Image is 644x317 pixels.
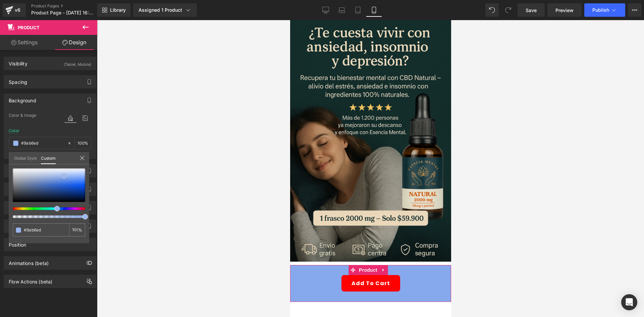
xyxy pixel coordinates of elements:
a: Tablet [350,3,366,17]
div: Open Intercom Messenger [621,294,637,310]
a: v6 [3,3,26,17]
div: v6 [13,6,22,14]
a: Global Style [14,152,37,163]
a: Desktop [318,3,334,17]
span: Save [526,7,537,14]
span: Product Page - [DATE] 16:41:53 [31,10,96,15]
div: % [69,223,85,236]
a: Mobile [366,3,382,17]
button: Publish [584,3,625,17]
div: Assigned 1 Product [139,7,192,13]
a: Product Pages [31,3,108,9]
span: Preview [555,7,574,14]
a: Custom [41,152,56,164]
button: Redo [501,3,515,17]
input: Color [24,226,66,233]
a: Laptop [334,3,350,17]
button: Undo [485,3,499,17]
a: Design [50,35,99,50]
span: Library [110,7,126,13]
button: More [628,3,641,17]
span: Product [18,25,40,30]
a: New Library [97,3,130,17]
span: Publish [592,7,609,13]
a: Preview [547,3,582,17]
